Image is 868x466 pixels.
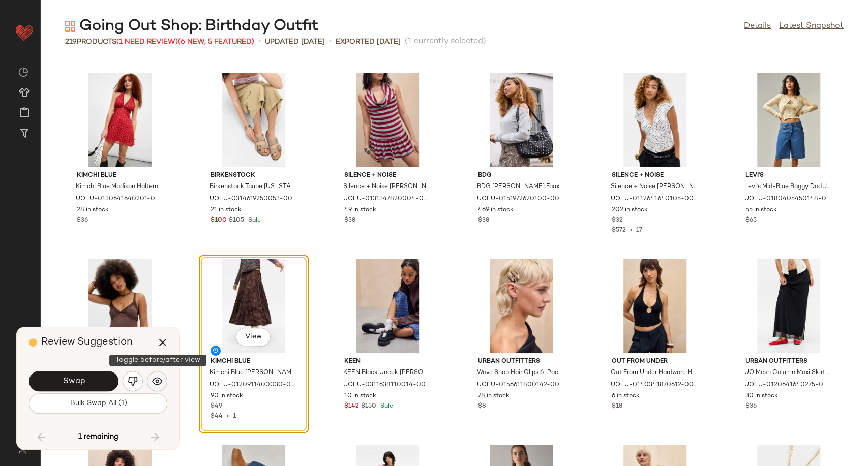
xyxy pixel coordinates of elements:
[41,337,133,348] span: Review Suggestion
[745,402,757,411] span: $36
[229,216,244,225] span: $105
[344,392,376,401] span: 10 in stock
[478,216,489,225] span: $38
[209,182,296,192] span: Birkenstock Taupe [US_STATE] Suede Sandals - Taupe UK 7 at Urban Outfitters
[343,368,430,378] span: KEEN Black Uneek [PERSON_NAME] [PERSON_NAME] Shoes - Black UK 8 at Urban Outfitters
[744,20,771,33] a: Details
[478,402,486,411] span: $8
[779,20,844,33] a: Latest Snapshot
[343,195,430,204] span: UOEU-0131347820004-000-266
[211,206,242,215] span: 21 in stock
[12,446,32,454] img: svg%3e
[737,259,840,353] img: 0120641640275_001_b
[344,216,355,225] span: $38
[344,357,431,366] span: KEEN
[744,182,831,192] span: Levi's Mid-Blue Baggy Dad Jorts - Indigo 28 at Urban Outfitters
[128,376,138,386] img: svg%3e
[209,368,296,378] span: Kimchi Blue [PERSON_NAME] Check Midi Skirt - [PERSON_NAME] M at Urban Outfitters
[477,381,563,390] span: UOEU-0156611800142-000-070
[116,38,178,46] span: (1 Need Review)
[76,182,162,192] span: Kimchi Blue Madison Halterneck Mini Dress - Red L at Urban Outfitters
[77,216,88,225] span: $36
[612,227,626,234] span: $572
[477,195,563,204] span: UOEU-0151972620100-000-001
[344,206,376,215] span: 49 in stock
[737,73,840,167] img: 0180405450148_091_b
[336,259,439,353] img: 0311638110014_001_m
[202,73,305,167] img: 0314619250053_023_m
[245,333,262,341] span: View
[69,259,171,353] img: 0140348390049_021_b
[343,182,430,192] span: Silence + Noise [PERSON_NAME] Romper - Pink combo L at Urban Outfitters
[477,368,563,378] span: Wave Snap Hair Clips 6-Pack - Gold at Urban Outfitters
[336,73,439,167] img: 0131347820004_266_b
[258,36,261,48] span: •
[18,67,28,77] img: svg%3e
[336,37,401,47] p: Exported [DATE]
[612,216,623,225] span: $32
[29,371,118,391] button: Swap
[745,392,778,401] span: 30 in stock
[745,171,832,180] span: Levi's
[152,376,162,386] img: svg%3e
[65,21,75,32] img: svg%3e
[178,38,254,46] span: (6 New, 5 Featured)
[626,227,636,234] span: •
[745,357,832,366] span: Urban Outfitters
[378,403,393,410] span: Sale
[62,377,85,386] span: Swap
[211,171,297,180] span: Birkenstock
[329,36,332,48] span: •
[478,206,514,215] span: 469 in stock
[77,171,163,180] span: Kimchi Blue
[202,259,305,353] img: 0120911400030_020_a2
[343,381,430,390] span: UOEU-0311638110014-000-001
[612,171,698,180] span: Silence + Noise
[611,381,697,390] span: UOEU-0140341870612-000-001
[745,216,757,225] span: $65
[604,73,706,167] img: 0112641640105_010_a2
[611,195,697,204] span: UOEU-0112641640105-000-010
[612,206,648,215] span: 202 in stock
[611,368,697,378] span: Out From Under Hardware Halterneck Top - Black XL at Urban Outfitters
[470,259,573,353] img: 0156611800142_070_m
[744,195,831,204] span: UOEU-0180405450148-000-091
[236,328,271,346] button: View
[65,37,254,47] div: Products
[604,259,706,353] img: 0140341870612_001_a2
[78,432,118,442] span: 1 remaining
[636,227,642,234] span: 17
[65,38,77,46] span: 219
[265,37,325,47] p: updated [DATE]
[344,171,431,180] span: Silence + Noise
[361,402,376,411] span: $150
[744,381,831,390] span: UOEU-0120641640275-000-001
[405,36,486,48] span: (1 currently selected)
[478,392,510,401] span: 78 in stock
[477,182,563,192] span: BDG [PERSON_NAME] Faux Leather Shoulder Bag - Black at Urban Outfitters
[77,206,109,215] span: 28 in stock
[211,216,227,225] span: $100
[478,357,564,366] span: Urban Outfitters
[65,16,318,37] div: Going Out Shop: Birthday Outfit
[209,381,296,390] span: UOEU-0120911400030-000-020
[76,195,162,204] span: UOEU-0130641640201-000-069
[69,73,171,167] img: 0130641640201_069_b
[69,399,127,408] span: Bulk Swap All (1)
[470,73,573,167] img: 0151972620100_001_m
[344,402,359,411] span: $142
[744,368,831,378] span: UO Mesh Column Maxi Skirt - Black XL at Urban Outfitters
[14,22,35,43] img: heart_red.DM2ytmEG.svg
[478,171,564,180] span: BDG
[209,195,296,204] span: UOEU-0314619250053-000-023
[246,217,261,224] span: Sale
[612,392,640,401] span: 6 in stock
[612,357,698,366] span: Out From Under
[29,393,167,414] button: Bulk Swap All (1)
[611,182,697,192] span: Silence + Noise [PERSON_NAME] Ruched Spot Shirt - White S at Urban Outfitters
[745,206,777,215] span: 55 in stock
[612,402,622,411] span: $18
